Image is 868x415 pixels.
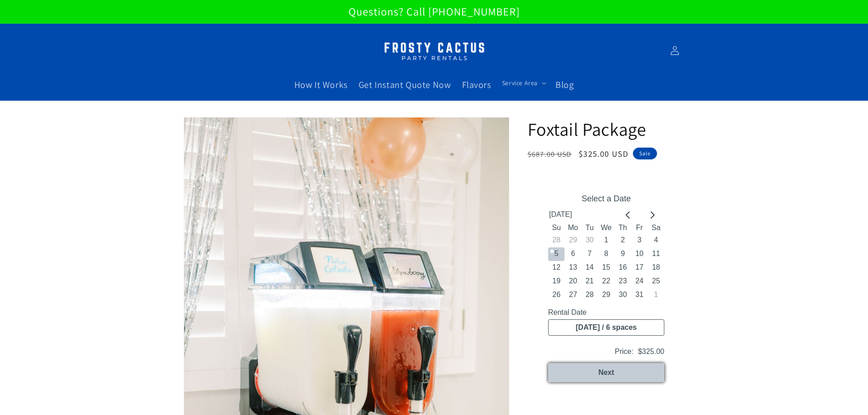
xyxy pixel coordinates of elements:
h1: Foxtail Package [528,117,685,141]
img: Margarita Machine Rental in Scottsdale, Phoenix, Tempe, Chandler, Gilbert, Mesa and Maricopa [377,36,491,65]
span: Service Area [502,79,538,87]
span: How It Works [294,79,348,91]
a: Blog [550,73,579,96]
s: $687.00 USD [528,149,572,159]
a: Flavors [457,73,497,96]
iframe: widget_xcomponent [528,174,685,403]
a: Get Instant Quote Now [353,73,457,96]
summary: Service Area [497,73,550,92]
span: Sale [633,148,657,159]
span: Blog [555,79,574,91]
span: $325.00 USD [579,149,628,159]
span: Flavors [462,79,491,91]
a: How It Works [289,73,353,96]
span: Get Instant Quote Now [359,79,451,91]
